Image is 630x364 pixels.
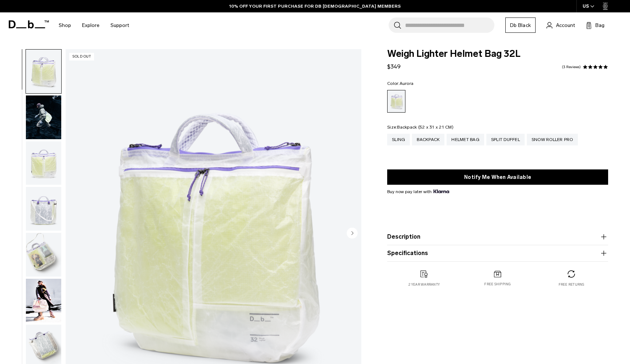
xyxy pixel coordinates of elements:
a: Support [110,12,129,38]
button: Weigh_Lighter_Helmetbag_32L_Lifestyle.png [26,95,62,140]
button: Weigh_Lighter_Helmet_Bag_32L_2.png [26,141,62,185]
span: Account [556,21,575,29]
a: Account [547,21,575,30]
span: $349 [387,63,401,70]
p: Sold Out [69,53,94,60]
a: 10% OFF YOUR FIRST PURCHASE FOR DB [DEMOGRAPHIC_DATA] MEMBERS [229,3,401,9]
img: Weigh_Lighter_Helmet_Bag_32L_2.png [26,141,61,185]
a: Split Duffel [486,134,525,145]
span: Aurora [400,81,414,86]
span: Backpack (52 x 31 x 21 CM) [397,125,454,130]
span: Bag [595,21,604,29]
a: Aurora [387,90,405,113]
button: Description [387,232,608,241]
img: Weigh_Lighter_Helmet_Bag_32L_4.png [26,233,61,277]
button: Specifications [387,249,608,258]
p: Free shipping [484,282,511,287]
legend: Size: [387,125,454,129]
button: Notify Me When Available [387,169,608,185]
a: Shop [59,12,71,38]
button: Weigh_Lighter_Helmet_Bag_32L_3.png [26,187,62,231]
button: Weigh_Lighter_Helmet_Bag_32L_1.png [26,49,62,94]
nav: Main Navigation [53,12,135,38]
a: Snow Roller Pro [527,134,578,145]
span: Weigh Lighter Helmet Bag 32L [387,49,608,59]
img: Weigh_Lighter_Helmetbag_32L_Lifestyle.png [26,95,61,139]
img: Weigh_Lighter_Helmet_Bag_32L_1.png [26,50,61,93]
button: Weigh_Lighter_Helmet_Bag_32L_4.png [26,232,62,277]
img: {"height" => 20, "alt" => "Klarna"} [433,189,449,193]
a: Db Black [505,17,536,33]
a: Sling [387,134,410,145]
span: Buy now pay later with [387,188,449,195]
p: 2 year warranty [408,282,440,287]
a: Helmet Bag [447,134,484,145]
p: Free returns [559,282,584,287]
button: Bag [586,21,604,30]
a: Explore [82,12,100,38]
button: Next slide [347,227,358,240]
a: 3 reviews [562,65,581,69]
a: Backpack [412,134,444,145]
img: Weigh Lighter Helmet Bag 32L Aurora [26,279,61,322]
legend: Color: [387,81,413,86]
img: Weigh_Lighter_Helmet_Bag_32L_3.png [26,187,61,231]
button: Weigh Lighter Helmet Bag 32L Aurora [26,278,62,323]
